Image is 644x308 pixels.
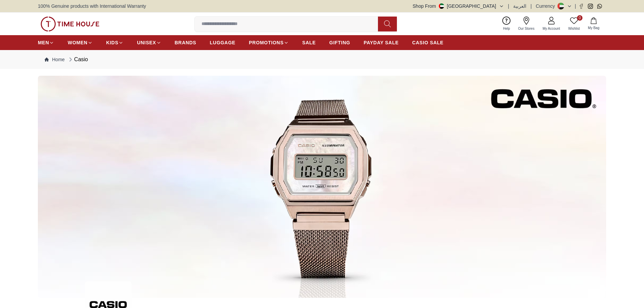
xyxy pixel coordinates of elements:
span: KIDS [106,39,118,46]
span: LUGGAGE [210,39,236,46]
span: 100% Genuine products with International Warranty [38,3,146,9]
a: PROMOTIONS [249,37,289,49]
span: Our Stores [516,26,537,31]
a: Our Stores [514,15,539,32]
a: PAYDAY SALE [364,37,399,49]
span: | [575,3,576,9]
a: Home [45,56,65,63]
span: MEN [38,39,49,46]
span: GIFTING [329,39,350,46]
a: BRANDS [175,37,196,49]
img: ... [38,76,606,298]
a: Help [499,15,514,32]
button: My Bag [584,16,603,32]
span: UNISEX [137,39,156,46]
span: My Bag [585,25,602,30]
img: United Arab Emirates [439,3,444,9]
nav: Breadcrumb [38,50,606,69]
a: Facebook [579,4,584,9]
a: SALE [302,37,316,49]
span: BRANDS [175,39,196,46]
span: CASIO SALE [412,39,444,46]
span: Help [500,26,513,31]
a: LUGGAGE [210,37,236,49]
span: 0 [577,15,582,21]
a: CASIO SALE [412,37,444,49]
img: ... [41,17,99,31]
span: PAYDAY SALE [364,39,399,46]
span: WOMEN [68,39,88,46]
a: Whatsapp [597,4,602,9]
a: 0Wishlist [564,15,584,32]
a: Instagram [588,4,593,9]
a: KIDS [106,37,123,49]
span: PROMOTIONS [249,39,284,46]
a: WOMEN [68,37,93,49]
a: GIFTING [329,37,350,49]
button: Shop From[GEOGRAPHIC_DATA] [413,3,504,9]
span: Wishlist [566,26,582,31]
button: العربية [513,3,526,9]
a: MEN [38,37,54,49]
span: SALE [302,39,316,46]
span: | [530,3,532,9]
span: My Account [540,26,563,31]
span: | [508,3,509,9]
div: Currency [536,3,558,9]
div: Casio [67,55,88,64]
a: UNISEX [137,37,161,49]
